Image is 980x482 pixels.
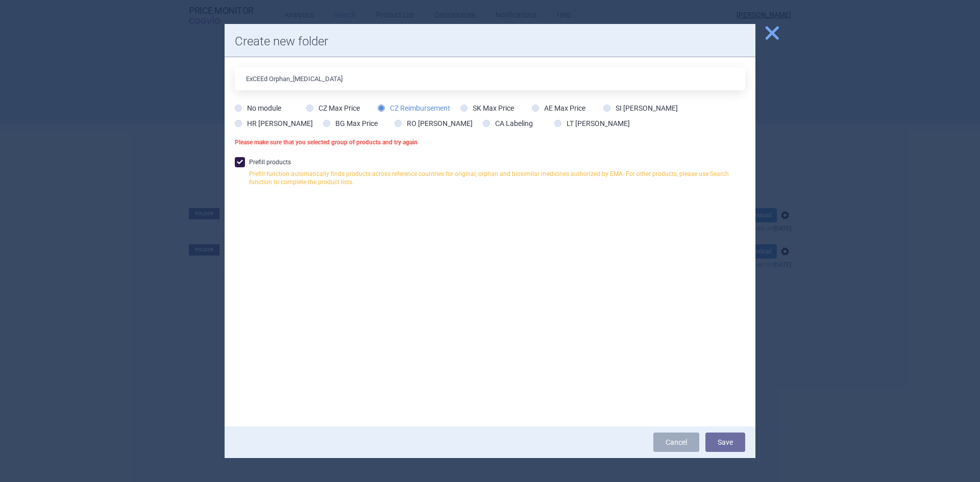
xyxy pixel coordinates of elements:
h1: Create new folder [235,34,745,49]
label: AE Max Price [532,103,585,113]
p: Please make sure that you selected group of products and try again [235,139,745,147]
label: HR [PERSON_NAME] [235,118,313,129]
input: Folder name [235,67,745,90]
label: SI [PERSON_NAME] [603,103,678,113]
label: Prefill products [235,157,745,192]
label: No module [235,103,281,113]
label: CZ Max Price [306,103,360,113]
label: BG Max Price [323,118,378,129]
label: SK Max Price [460,103,514,113]
p: Prefill function automatically finds products across reference countries for original, orphan and... [249,170,745,187]
label: LT [PERSON_NAME] [554,118,630,129]
a: Cancel [653,433,699,452]
label: CZ Reimbursement [378,103,450,113]
label: CA Labeling [483,118,533,129]
label: RO [PERSON_NAME] [395,118,473,129]
button: Save [705,433,745,452]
